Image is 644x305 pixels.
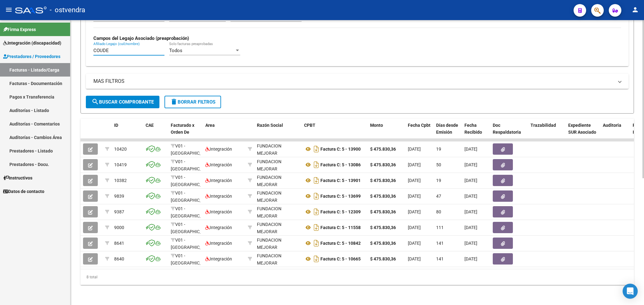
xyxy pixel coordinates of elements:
span: 8641 [114,241,124,246]
span: ID [114,123,118,128]
span: Datos de contacto [3,188,44,195]
span: 19 [436,147,441,152]
div: FUNDACION MEJORAR ESTUDIANDO TRABAJANDO PARA ASCENDER SOCIALMENTE ( M.E.T.A.S.) [257,221,299,271]
span: 10420 [114,147,127,152]
datatable-header-cell: Facturado x Orden De [168,119,203,146]
span: 10419 [114,162,127,167]
span: 9000 [114,225,124,230]
i: Descargar documento [312,175,320,185]
datatable-header-cell: Fecha Recibido [462,119,490,146]
span: 141 [436,241,444,246]
span: [DATE] [408,256,421,261]
strong: $ 475.830,36 [370,162,396,167]
span: [DATE] [408,147,421,152]
span: [DATE] [464,256,477,261]
span: 9387 [114,209,124,214]
span: 50 [436,162,441,167]
div: 30711058504 [257,237,299,250]
strong: Factura C: 5 - 12309 [320,209,361,214]
span: Buscar Comprobante [92,99,154,105]
div: 30711058504 [257,221,299,234]
span: 47 [436,194,441,199]
i: Descargar documento [312,144,320,154]
span: [DATE] [408,178,421,183]
span: CPBT [304,123,315,128]
strong: $ 475.830,36 [370,241,396,246]
span: 8640 [114,256,124,261]
span: Area [205,123,215,128]
strong: Factura C: 5 - 13901 [320,178,361,183]
i: Descargar documento [312,254,320,264]
mat-icon: person [631,6,639,13]
datatable-header-cell: Area [203,119,245,146]
div: 30711058504 [257,142,299,156]
mat-icon: menu [5,6,13,13]
strong: Factura C: 5 - 13900 [320,147,361,152]
span: Integración [205,256,232,261]
strong: $ 475.830,36 [370,256,396,261]
div: FUNDACION MEJORAR ESTUDIANDO TRABAJANDO PARA ASCENDER SOCIALMENTE ( M.E.T.A.S.) [257,142,299,192]
span: Fecha Recibido [464,123,482,135]
button: Buscar Comprobante [86,96,159,108]
span: Firma Express [3,26,36,33]
datatable-header-cell: Trazabilidad [528,119,566,146]
span: Integración [205,147,232,152]
span: Días desde Emisión [436,123,458,135]
span: Fecha Cpbt [408,123,430,128]
datatable-header-cell: Fecha Cpbt [405,119,434,146]
span: Integración [205,194,232,199]
span: Trazabilidad [530,123,556,128]
span: 9839 [114,194,124,199]
div: FUNDACION MEJORAR ESTUDIANDO TRABAJANDO PARA ASCENDER SOCIALMENTE ( M.E.T.A.S.) [257,205,299,255]
span: Auditoria [603,123,621,128]
strong: Factura C: 5 - 13086 [320,162,361,167]
strong: $ 475.830,36 [370,147,396,152]
span: Prestadores / Proveedores [3,53,60,60]
datatable-header-cell: CAE [143,119,168,146]
span: Integración [205,162,232,167]
span: Razón Social [257,123,283,128]
span: [DATE] [408,209,421,214]
span: Integración [205,241,232,246]
datatable-header-cell: Monto [368,119,405,146]
div: 30711058504 [257,205,299,218]
span: 80 [436,209,441,214]
div: 30711058504 [257,252,299,265]
span: [DATE] [408,162,421,167]
span: Todos [169,48,182,53]
span: Integración [205,209,232,214]
span: [DATE] [408,225,421,230]
div: FUNDACION MEJORAR ESTUDIANDO TRABAJANDO PARA ASCENDER SOCIALMENTE ( M.E.T.A.S.) [257,190,299,239]
span: [DATE] [464,162,477,167]
strong: $ 475.830,36 [370,225,396,230]
strong: Factura C: 5 - 11558 [320,225,361,230]
span: Facturado x Orden De [171,123,194,135]
mat-panel-title: MAS FILTROS [93,78,613,85]
mat-icon: delete [170,98,178,105]
strong: Factura C: 5 - 10842 [320,241,361,246]
span: [DATE] [464,178,477,183]
span: Doc Respaldatoria [493,123,521,135]
span: 141 [436,256,444,261]
i: Descargar documento [312,191,320,201]
span: [DATE] [464,225,477,230]
span: Integración [205,178,232,183]
datatable-header-cell: Días desde Emisión [434,119,462,146]
mat-icon: search [92,98,99,105]
span: [DATE] [464,241,477,246]
strong: $ 475.830,36 [370,194,396,199]
span: Instructivos [3,174,32,181]
span: [DATE] [408,194,421,199]
datatable-header-cell: Auditoria [600,119,630,146]
strong: Factura C: 5 - 10665 [320,256,361,261]
span: [DATE] [464,147,477,152]
div: 30711058504 [257,158,299,171]
i: Descargar documento [312,207,320,217]
span: 19 [436,178,441,183]
datatable-header-cell: ID [112,119,143,146]
span: 10382 [114,178,127,183]
i: Descargar documento [312,222,320,233]
mat-expansion-panel-header: MAS FILTROS [86,74,629,89]
datatable-header-cell: Doc Respaldatoria [490,119,528,146]
span: 111 [436,225,444,230]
